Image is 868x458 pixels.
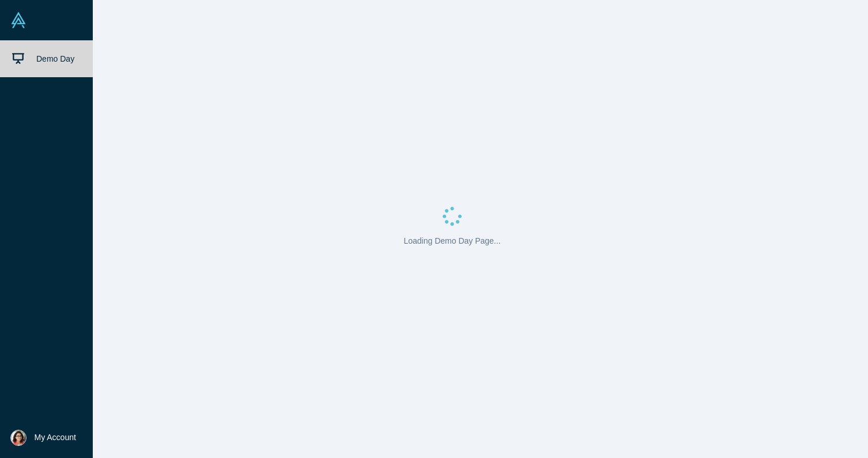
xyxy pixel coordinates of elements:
img: Shalini Sardana's Account [10,430,27,446]
span: Demo Day [36,54,74,63]
button: My Account [10,430,76,446]
span: My Account [35,431,76,444]
p: Loading Demo Day Page... [403,235,500,247]
img: Alchemist Vault Logo [10,12,27,28]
